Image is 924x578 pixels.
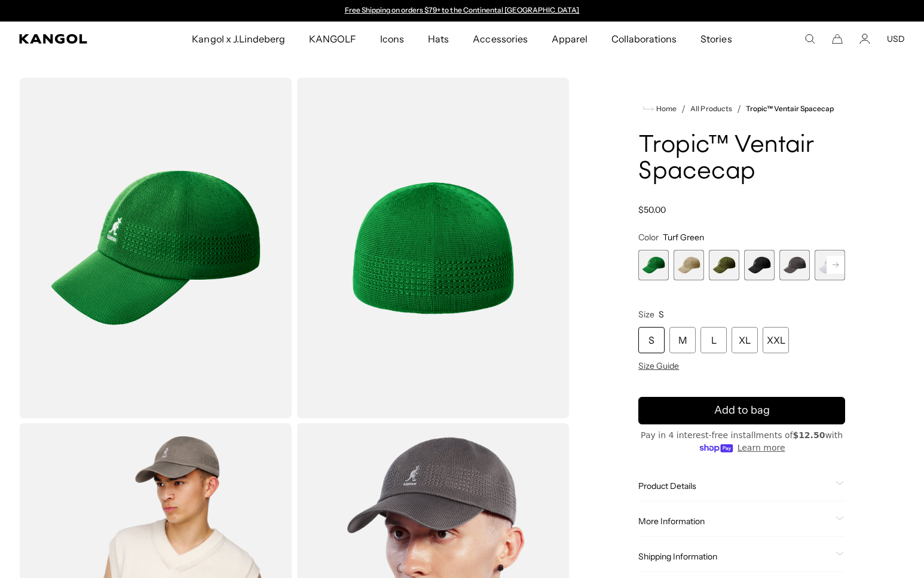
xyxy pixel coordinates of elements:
[732,327,758,353] div: XL
[638,551,831,562] span: Shipping Information
[638,397,845,424] button: Add to bag
[638,102,845,116] nav: breadcrumbs
[832,33,843,44] button: Cart
[700,327,727,353] div: L
[638,133,845,185] h1: Tropic™ Ventair Spacecap
[611,22,677,56] span: Collaborations
[663,232,704,243] span: Turf Green
[599,22,689,56] a: Collaborations
[638,309,654,320] span: Size
[638,232,659,243] span: Color
[732,102,741,116] li: /
[473,22,527,56] span: Accessories
[380,22,404,56] span: Icons
[461,22,539,56] a: Accessories
[659,309,664,320] span: S
[763,327,789,353] div: XXL
[887,33,905,44] button: USD
[689,22,744,56] a: Stories
[674,250,704,280] div: 2 of 8
[428,22,449,56] span: Hats
[345,5,580,14] a: Free Shipping on orders $79+ to the Continental [GEOGRAPHIC_DATA]
[804,33,815,44] summary: Search here
[296,78,569,418] img: color-turf-green
[815,250,845,280] label: White
[540,22,599,56] a: Apparel
[714,402,770,418] span: Add to bag
[638,250,669,280] div: 1 of 8
[180,22,297,56] a: Kangol x J.Lindeberg
[638,250,669,280] label: Turf Green
[19,78,292,418] img: color-turf-green
[339,6,585,16] div: 1 of 2
[669,327,696,353] div: M
[815,250,845,280] div: 6 of 8
[709,250,739,280] label: Army Green
[779,250,810,280] div: 5 of 8
[19,34,127,44] a: Kangol
[779,250,810,280] label: Charcoal
[339,6,585,16] div: Announcement
[339,6,585,16] slideshow-component: Announcement bar
[638,481,831,491] span: Product Details
[638,327,665,353] div: S
[643,103,677,114] a: Home
[746,105,834,113] a: Tropic™ Ventair Spacecap
[638,516,831,527] span: More Information
[744,250,775,280] div: 4 of 8
[654,105,677,113] span: Home
[638,360,679,371] span: Size Guide
[638,204,666,215] span: $50.00
[709,250,739,280] div: 3 of 8
[744,250,775,280] label: Black
[416,22,461,56] a: Hats
[859,33,870,44] a: Account
[674,250,704,280] label: Beige
[309,22,356,56] span: KANGOLF
[192,22,285,56] span: Kangol x J.Lindeberg
[552,22,588,56] span: Apparel
[700,22,732,56] span: Stories
[690,105,732,113] a: All Products
[368,22,416,56] a: Icons
[677,102,686,116] li: /
[297,22,368,56] a: KANGOLF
